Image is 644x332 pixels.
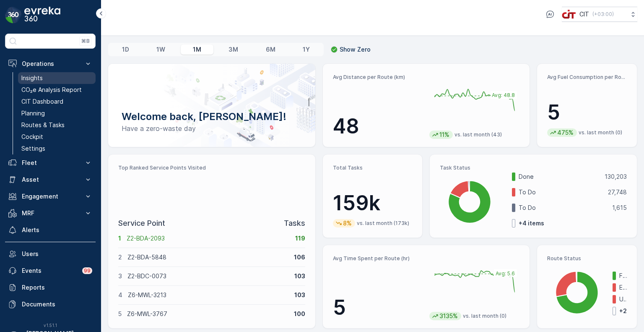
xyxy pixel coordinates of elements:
p: 27,748 [608,188,627,196]
p: 6M [266,45,275,54]
p: Reports [22,283,92,292]
p: ⌘B [81,38,90,44]
p: Avg Distance per Route (km) [333,74,423,81]
p: Finished [619,272,627,280]
a: Planning [18,107,96,119]
p: Asset [22,175,79,184]
a: CIT Dashboard [18,96,96,107]
p: Z2-BDA-2093 [127,234,290,243]
p: 2 [118,253,122,261]
p: 3 [118,272,122,280]
p: Done [519,173,599,181]
p: 3135% [439,312,459,320]
img: cit-logo_pOk6rL0.png [562,10,576,19]
p: Engagement [22,192,79,201]
p: Z2-BDC-0073 [127,272,289,280]
a: Users [5,246,96,262]
p: Task Status [440,165,627,171]
p: 3M [229,45,238,54]
p: CIT Dashboard [21,97,63,106]
img: logo [5,7,22,24]
p: + 4 items [519,219,544,227]
p: 130,203 [605,173,627,181]
button: Fleet [5,154,96,171]
p: Operations [22,60,79,68]
a: Settings [18,143,96,154]
p: 99 [84,267,91,274]
p: Settings [21,144,45,153]
p: Planning [21,109,45,118]
p: MRF [22,209,79,217]
a: Documents [5,296,96,313]
p: 48 [333,114,423,139]
p: 1M [193,45,201,54]
p: CIT [579,10,589,18]
p: ( +03:00 ) [592,11,614,18]
p: Z6-MWL-3767 [127,310,288,318]
p: 103 [294,272,305,280]
p: Undispatched [619,295,627,303]
p: Service Point [118,217,165,229]
p: Expired [619,283,627,292]
p: Insights [21,74,43,82]
p: Tasks [284,217,305,229]
button: CIT(+03:00) [562,7,637,22]
a: Cockpit [18,131,96,143]
p: Routes & Tasks [21,121,65,129]
a: Insights [18,72,96,84]
p: To Do [519,188,602,196]
p: 100 [294,310,305,318]
p: Route Status [547,255,627,262]
p: 1,615 [612,204,627,212]
p: Total Tasks [333,165,413,171]
button: Asset [5,171,96,188]
p: Avg Fuel Consumption per Route (lt) [547,74,627,81]
p: 5 [547,100,627,125]
p: 1D [122,45,129,54]
p: Have a zero-waste day [122,123,302,133]
p: Welcome back, [PERSON_NAME]! [122,110,302,123]
a: Routes & Tasks [18,119,96,131]
p: 103 [294,291,305,299]
button: Engagement [5,188,96,205]
p: Documents [22,300,92,308]
p: To Do [519,204,607,212]
p: Cockpit [21,133,43,141]
p: vs. last month (43) [454,131,502,138]
a: CO₂e Analysis Report [18,84,96,96]
p: 5 [333,295,423,320]
p: 11% [439,131,450,139]
a: Alerts [5,222,96,238]
p: 1 [118,234,121,243]
p: vs. last month (0) [463,313,506,319]
p: 1W [156,45,165,54]
p: 1Y [303,45,310,54]
p: Alerts [22,226,92,234]
p: Fleet [22,159,79,167]
p: Show Zero [340,45,371,54]
p: 159k [333,191,413,216]
button: Operations [5,55,96,72]
p: Avg Time Spent per Route (hr) [333,255,423,262]
p: 119 [295,234,305,243]
button: MRF [5,205,96,222]
p: Events [22,267,77,275]
p: Users [22,250,92,258]
p: 5 [118,310,122,318]
p: 106 [294,253,305,261]
p: 475% [556,128,574,137]
a: Events99 [5,262,96,279]
p: + 2 [619,307,628,315]
p: Z6-MWL-3213 [128,291,289,299]
span: v 1.51.1 [5,323,96,328]
p: Z2-BDA-5848 [127,253,288,261]
img: logo_dark-DEwI_e13.png [24,7,60,24]
p: Top Ranked Service Points Visited [118,165,305,171]
p: vs. last month (173k) [357,220,409,227]
p: CO₂e Analysis Report [21,86,82,94]
p: 4 [118,291,122,299]
a: Reports [5,279,96,296]
p: 8% [342,219,353,227]
p: vs. last month (0) [579,129,622,136]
